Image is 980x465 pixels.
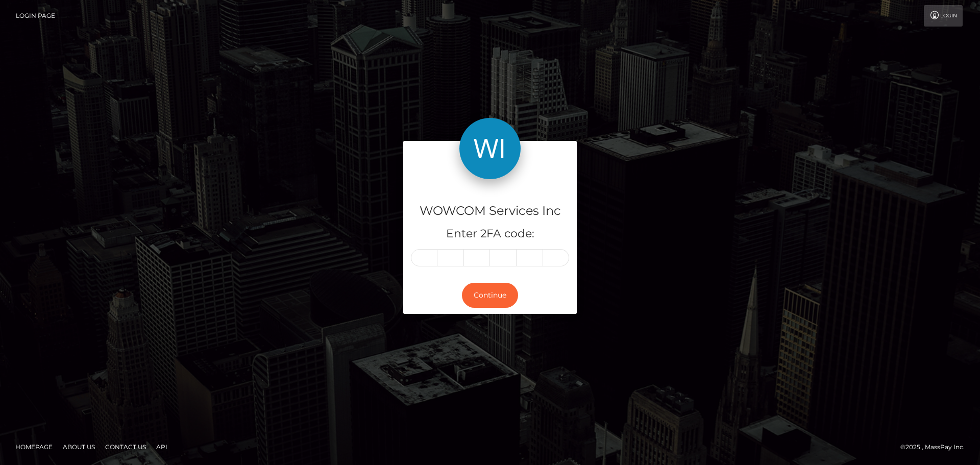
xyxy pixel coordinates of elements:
[411,202,569,220] h4: WOWCOM Services Inc
[11,439,57,455] a: Homepage
[900,442,972,453] div: © 2025 , MassPay Inc.
[924,5,963,27] a: Login
[462,283,518,308] button: Continue
[101,439,150,455] a: Contact Us
[411,226,569,242] h5: Enter 2FA code:
[16,5,55,27] a: Login Page
[59,439,99,455] a: About Us
[459,118,521,179] img: WOWCOM Services Inc
[152,439,171,455] a: API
